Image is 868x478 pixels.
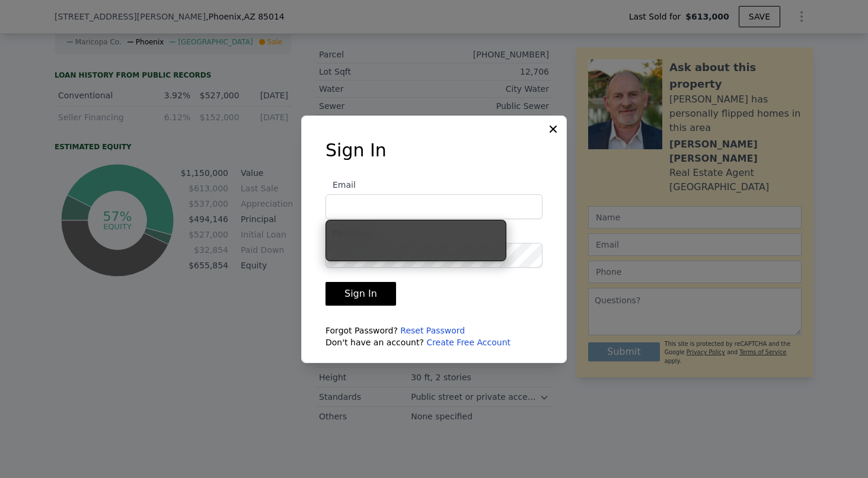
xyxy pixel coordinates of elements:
button: Sign In [325,282,396,306]
span: Email [325,180,356,190]
div: Forgot Password? Don't have an account? [325,325,542,348]
h3: Sign In [325,140,542,161]
input: Email [325,194,542,219]
a: Reset Password [400,326,465,335]
a: Create Free Account [426,338,510,347]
